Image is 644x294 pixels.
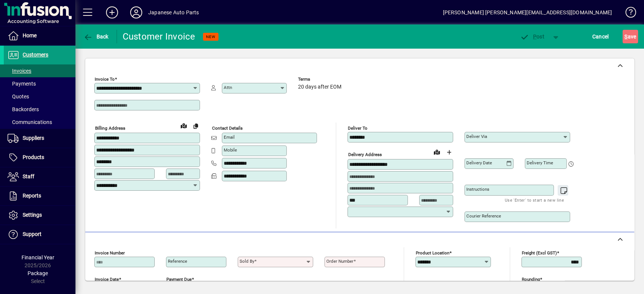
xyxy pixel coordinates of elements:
a: Support [4,225,75,244]
mat-hint: Use 'Enter' to start a new line [505,196,564,204]
span: Quotes [8,93,29,100]
mat-label: Rounding [522,277,540,282]
mat-label: Delivery date [466,160,492,165]
a: Settings [4,206,75,225]
button: Choose address [443,146,455,158]
a: View on map [178,119,190,132]
span: Backorders [8,106,39,112]
mat-label: Instructions [466,187,489,192]
mat-label: Order number [326,259,354,264]
span: Communications [8,119,52,125]
span: Products [23,154,44,160]
span: ave [624,31,636,43]
button: Back [81,30,111,43]
a: Quotes [4,90,75,103]
span: S [624,34,627,40]
span: Terms [298,77,343,82]
span: Reports [23,193,41,199]
a: Home [4,26,75,45]
a: Knowledge Base [619,2,635,26]
mat-label: Invoice date [95,277,119,282]
mat-label: Invoice number [95,250,125,256]
mat-label: Delivery time [527,160,553,165]
span: Settings [23,212,42,218]
span: 20 days after EOM [298,84,341,90]
a: Products [4,148,75,167]
mat-label: Sold by [240,259,254,264]
span: Payments [8,81,36,87]
mat-label: Courier Reference [466,213,501,219]
span: Financial Year [22,254,54,260]
a: Backorders [4,103,75,116]
span: P [533,34,536,40]
div: Customer Invoice [123,31,195,43]
span: Invoices [8,68,31,74]
button: Post [516,30,548,43]
span: Staff [23,173,34,179]
mat-label: Freight (excl GST) [522,250,557,256]
a: Communications [4,116,75,129]
button: Profile [124,6,148,19]
a: View on map [431,146,443,158]
button: Save [622,30,638,43]
span: Package [28,270,48,276]
mat-label: Payment due [166,277,192,282]
div: [PERSON_NAME] [PERSON_NAME][EMAIL_ADDRESS][DOMAIN_NAME] [443,6,612,18]
mat-label: Deliver To [348,126,367,131]
mat-label: Deliver via [466,134,487,139]
a: Payments [4,77,75,90]
span: NEW [206,34,215,39]
div: Japanese Auto Parts [148,6,199,18]
a: Invoices [4,64,75,77]
a: Staff [4,167,75,186]
mat-label: Invoice To [95,77,115,82]
span: Customers [23,52,48,58]
span: Back [83,34,109,40]
button: Cancel [590,30,611,43]
a: Reports [4,187,75,205]
span: Home [23,32,37,38]
mat-label: Mobile [224,147,237,153]
span: Cancel [592,31,609,43]
mat-label: Product location [416,250,449,256]
button: Copy to Delivery address [190,120,202,132]
span: ost [520,34,544,40]
span: Support [23,231,41,237]
button: Add [100,6,124,19]
mat-label: Reference [168,259,187,264]
app-page-header-button: Back [75,30,117,43]
a: Suppliers [4,129,75,148]
mat-label: Email [224,135,235,140]
span: Suppliers [23,135,44,141]
mat-label: Attn [224,85,232,90]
